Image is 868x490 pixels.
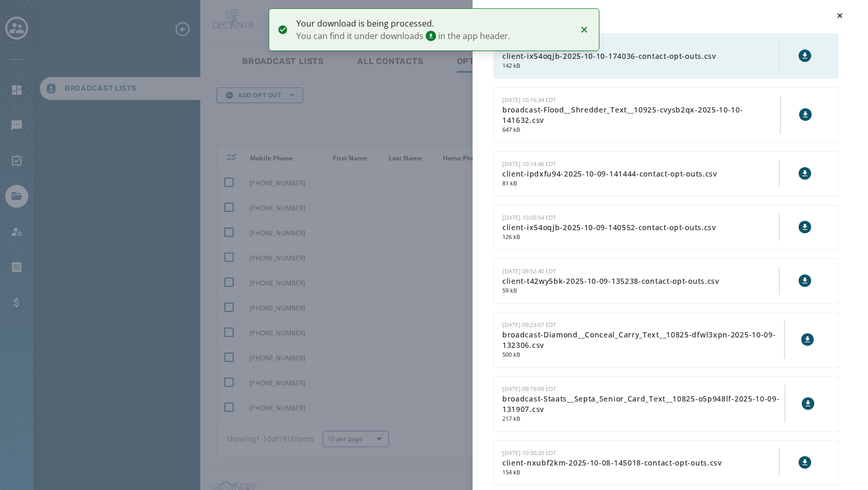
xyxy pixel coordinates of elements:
span: Your download is being processed. [296,17,570,30]
span: client-nxubf2km-2025-10-08-145018-contact-opt-outs.csv [502,458,779,468]
span: 217 kB [502,414,785,423]
span: 154 kB [502,468,779,477]
span: 59 kB [502,286,779,295]
span: 647 kB [502,125,780,134]
span: 500 kB [502,350,784,359]
span: broadcast-Diamond__Conceal_Carry_Text__10825-dfwl3xpn-2025-10-09-132306.csv [502,330,784,350]
span: [DATE] 09:52:40 EDT [502,267,556,275]
span: [DATE] 10:16:34 EDT [502,96,556,104]
span: You can find it under downloads in the app header. [296,30,570,42]
span: client-t42wy5bk-2025-10-09-135238-contact-opt-outs.csv [502,276,779,286]
span: 81 kB [502,179,779,188]
span: [DATE] 10:05:54 EDT [502,213,556,221]
span: [DATE] 09:23:07 EDT [502,321,556,329]
span: client-ix54oqjb-2025-10-10-174036-contact-opt-outs.csv [502,51,779,61]
span: 126 kB [502,233,779,242]
span: broadcast-Flood__Shredder_Text__10925-cvysb2qx-2025-10-10-141632.csv [502,105,780,125]
span: 142 kB [502,61,779,70]
span: [DATE] 09:19:09 EDT [502,385,556,393]
span: client-ipdxfu94-2025-10-09-141444-contact-opt-outs.csv [502,169,779,179]
span: [DATE] 10:14:46 EDT [502,160,556,168]
span: client-ix54oqjb-2025-10-09-140552-contact-opt-outs.csv [502,222,779,233]
span: [DATE] 10:50:20 EDT [502,449,556,457]
span: broadcast-Staats__Septa_Senior_Card_Text__10825-o5p948lf-2025-10-09-131907.csv [502,394,785,414]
